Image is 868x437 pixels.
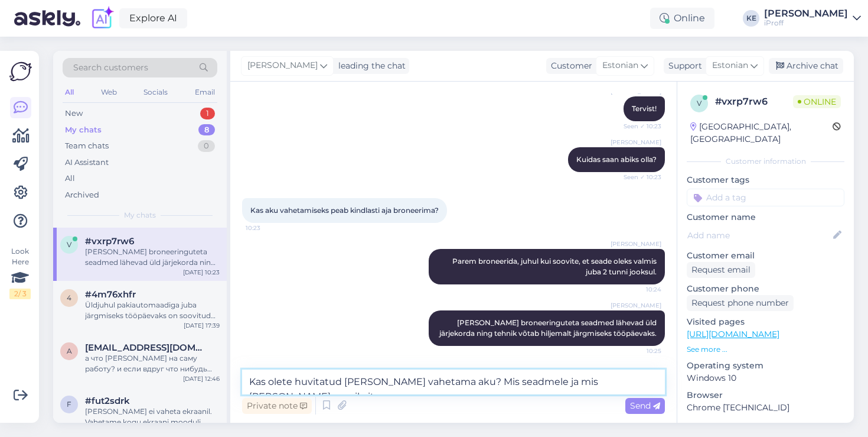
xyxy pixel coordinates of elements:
div: All [65,173,75,184]
p: Chrome [TECHNICAL_ID] [687,402,844,414]
span: #4m76xhfr [85,289,136,300]
div: Private note [242,398,312,414]
p: Windows 10 [687,372,844,384]
span: aazhxc@gmail.com [85,342,208,353]
span: Send [630,400,660,411]
div: # vxrp7rw6 [715,95,793,109]
div: AI Assistant [65,157,109,169]
div: Online [650,8,714,29]
div: New [65,108,83,119]
a: [PERSON_NAME]iProff [764,9,861,28]
span: Search customers [73,61,148,74]
div: [PERSON_NAME] [764,9,848,18]
span: v [697,99,701,108]
p: Customer name [687,211,844,224]
p: Customer tags [687,174,844,186]
span: [PERSON_NAME] broneeringuteta seadmed lähevad üld järjekorda ning tehnik võtab hiljemalt järgmise... [439,318,658,338]
span: Parem broneerida, juhul kui soovite, et seade oleks valmis juba 2 tunni jooksul. [452,257,658,276]
span: [PERSON_NAME] [247,59,318,72]
input: Add name [687,229,831,242]
a: [URL][DOMAIN_NAME] [687,329,779,339]
span: [PERSON_NAME] [611,301,661,310]
span: Kuidas saan abiks olla? [576,155,657,164]
span: [PERSON_NAME] [611,239,661,248]
span: Estonian [712,59,748,72]
div: 0 [198,140,215,152]
span: Estonian [602,59,638,72]
div: leading the chat [334,60,406,72]
div: [PERSON_NAME] ei vaheta ekraanil. Vahetame kogu ekraani mooduli. [85,406,220,428]
div: 2 / 3 [9,289,31,299]
div: Customer [546,60,592,72]
a: Explore AI [119,8,187,28]
img: Askly Logo [9,60,32,83]
p: Customer email [687,250,844,262]
input: Add a tag [687,189,844,206]
div: Support [664,60,702,72]
span: 10:23 [246,224,290,232]
span: Tervist! [632,104,657,113]
div: Socials [141,85,170,100]
div: Customer information [687,156,844,167]
textarea: Kas olete huvitatud [PERSON_NAME] vahetama aku? Mis seadmele ja mis [PERSON_NAME] sooviksite [242,370,665,394]
span: My chats [124,210,156,221]
div: [PERSON_NAME] broneeringuteta seadmed lähevad üld järjekorda ning tehnik võtab hiljemalt järgmise... [85,247,220,268]
div: 1 [200,108,215,119]
div: [GEOGRAPHIC_DATA], [GEOGRAPHIC_DATA] [690,121,833,145]
p: Customer phone [687,283,844,295]
p: Operating system [687,360,844,372]
span: f [67,400,71,409]
span: v [67,240,71,249]
p: See more ... [687,344,844,355]
span: Online [793,95,841,108]
div: Email [192,85,217,100]
span: #vxrp7rw6 [85,236,134,247]
span: Seen ✓ 10:23 [617,173,661,182]
span: 10:24 [617,285,661,294]
div: iProff [764,18,848,28]
div: All [63,85,76,100]
span: 10:25 [617,347,661,355]
div: Look Here [9,246,31,299]
img: explore-ai [90,6,115,31]
div: 8 [198,124,215,136]
div: Üldjuhul pakiautomaadiga juba järgmiseks tööpäevaks on soovitud asukohas need. [85,300,220,321]
div: My chats [65,124,102,136]
span: Kas aku vahetamiseks peab kindlasti aja broneerima? [250,206,439,215]
p: Visited pages [687,316,844,328]
div: [DATE] 12:46 [183,374,220,383]
div: Archived [65,189,99,201]
span: Seen ✓ 10:23 [617,122,661,131]
div: Web [99,85,119,100]
span: #fut2sdrk [85,396,130,406]
div: KE [743,10,759,27]
div: Archive chat [769,58,843,74]
span: a [67,347,72,355]
div: а что [PERSON_NAME] на саму работу? и если вдруг что нибудь заденется в ходе работы, не придется ... [85,353,220,374]
span: 4 [67,293,71,302]
p: Browser [687,389,844,402]
div: Team chats [65,140,109,152]
div: [DATE] 17:39 [184,321,220,330]
div: [DATE] 10:23 [183,268,220,277]
div: Request phone number [687,295,794,311]
div: Request email [687,262,755,278]
span: [PERSON_NAME] [611,138,661,147]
